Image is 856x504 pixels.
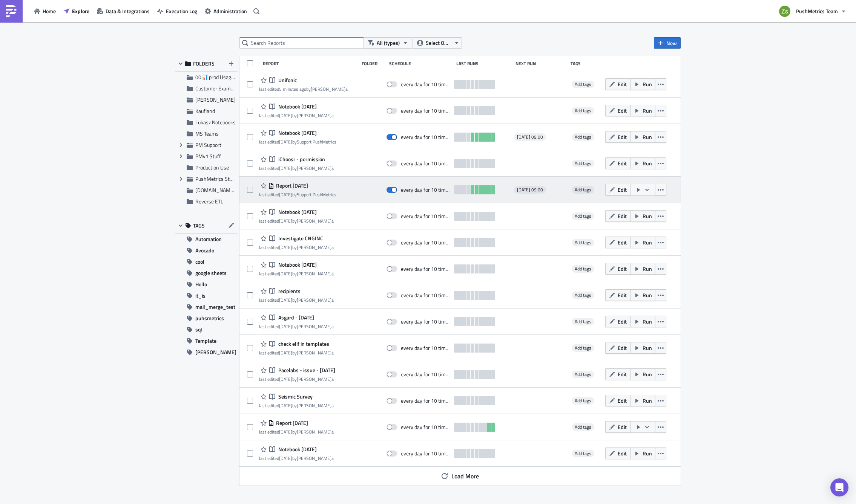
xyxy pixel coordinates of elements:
[575,265,591,272] span: Add tags
[259,218,334,224] div: last edited by [PERSON_NAME]ä
[618,449,627,457] span: Edit
[618,107,627,115] span: Edit
[276,393,313,400] span: Seismic Survey
[259,139,336,145] div: last edited by Support PushMetrics
[276,209,317,215] span: Notebook 2025-08-27
[572,265,594,273] span: Add tags
[276,446,317,453] span: Notebook 2025-08-15
[259,244,334,250] div: last edited by [PERSON_NAME]ä
[630,368,655,380] button: Run
[276,288,301,295] span: recipients
[72,7,89,15] span: Explore
[401,266,451,272] div: every day for 10 times
[605,184,630,195] button: Edit
[279,455,292,462] time: 2025-08-15T07:45:05Z
[259,429,334,435] div: last edited by [PERSON_NAME]ä
[572,450,594,457] span: Add tags
[830,478,848,496] div: Open Intercom Messenger
[575,450,591,457] span: Add tags
[572,292,594,299] span: Add tags
[195,130,219,137] span: MS Teams
[618,159,627,167] span: Edit
[195,175,236,183] span: PushMetrics Stuff
[575,186,591,193] span: Add tags
[618,265,627,273] span: Edit
[279,402,292,409] time: 2025-08-18T13:27:58Z
[276,341,329,347] span: check elif in templates
[572,371,594,378] span: Add tags
[43,7,56,15] span: Home
[279,112,292,119] time: 2025-08-28T13:16:27Z
[193,222,205,229] span: TAGS
[401,345,451,351] div: every day for 10 times
[605,78,630,90] button: Edit
[195,73,257,81] span: 00📊 prod Usage Summary
[575,107,591,114] span: Add tags
[364,37,413,49] button: All (types)
[389,61,453,66] div: Schedule
[630,316,655,327] button: Run
[643,291,652,299] span: Run
[201,5,251,17] a: Administration
[643,107,652,115] span: Run
[605,105,630,116] button: Edit
[401,213,451,220] div: every day for 10 times
[195,197,223,205] span: Reverse ETL
[426,39,451,47] span: Select Owner
[618,423,627,431] span: Edit
[618,318,627,325] span: Edit
[30,5,60,17] button: Home
[279,296,292,304] time: 2025-08-21T14:39:41Z
[630,105,655,116] button: Run
[279,244,292,251] time: 2025-08-26T10:50:45Z
[618,80,627,88] span: Edit
[195,152,221,160] span: PMv1 Stuff
[279,86,306,93] time: 2025-09-02T10:29:12Z
[377,39,400,47] span: All (types)
[259,113,334,118] div: last edited by [PERSON_NAME]ä
[276,77,297,84] span: Unifonic
[259,376,335,382] div: last edited by [PERSON_NAME]ä
[195,107,215,115] span: Kaufland
[175,267,238,279] button: google sheets
[279,376,292,383] time: 2025-08-18T14:06:04Z
[279,349,292,356] time: 2025-08-20T19:50:47Z
[643,370,652,378] span: Run
[618,212,627,220] span: Edit
[618,291,627,299] span: Edit
[605,395,630,406] button: Edit
[195,290,206,301] span: it_is
[575,81,591,88] span: Add tags
[259,165,334,171] div: last edited by [PERSON_NAME]ä
[575,423,591,431] span: Add tags
[572,239,594,246] span: Add tags
[413,37,462,49] button: Select Owner
[362,61,385,66] div: Folder
[630,289,655,301] button: Run
[60,5,93,17] a: Explore
[630,157,655,169] button: Run
[643,238,652,246] span: Run
[279,428,292,435] time: 2025-08-15T08:21:56Z
[630,263,655,275] button: Run
[630,131,655,143] button: Run
[259,86,348,92] div: last edited by [PERSON_NAME]ä
[775,3,850,20] button: PushMetrics Team
[572,397,594,405] span: Add tags
[276,103,317,110] span: Notebook 2025-08-28
[401,81,451,88] div: every day for 10 times
[166,7,197,15] span: Execution Log
[175,256,238,267] button: cool
[195,234,222,245] span: Automation
[239,37,364,49] input: Search Reports
[618,133,627,141] span: Edit
[572,186,594,194] span: Add tags
[618,186,627,194] span: Edit
[401,424,451,431] div: every day for 10 times
[401,186,451,193] div: every day for 10 times
[175,301,238,313] button: mail_merge_test
[575,397,591,404] span: Add tags
[276,130,317,136] span: Notebook 2025-08-27
[401,239,451,246] div: every day for 10 times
